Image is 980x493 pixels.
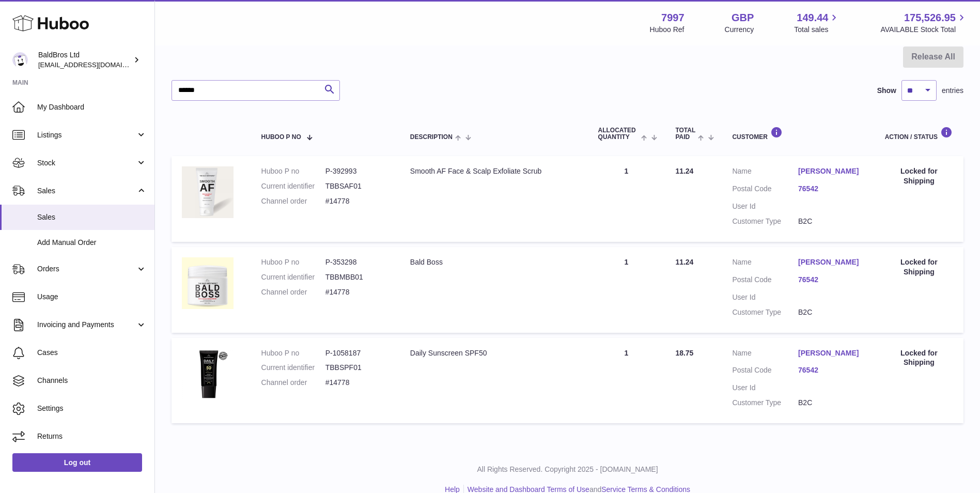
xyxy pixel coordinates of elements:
[798,398,864,408] dd: B2C
[182,257,234,309] img: 79971687853618.png
[410,134,453,141] span: Description
[798,307,864,317] dd: B2C
[880,25,968,35] span: AVAILABLE Stock Total
[732,127,864,141] div: Customer
[798,184,864,194] a: 76542
[675,349,693,357] span: 18.75
[37,186,136,196] span: Sales
[261,287,325,297] dt: Channel order
[182,166,234,218] img: 79971687853647.png
[732,275,798,287] dt: Postal Code
[261,257,325,267] dt: Huboo P no
[732,307,798,317] dt: Customer Type
[880,11,968,35] a: 175,526.95 AVAILABLE Stock Total
[37,158,136,168] span: Stock
[732,383,798,393] dt: User Id
[37,130,136,140] span: Listings
[12,52,28,68] img: internalAdmin-7997@internal.huboo.com
[261,378,325,388] dt: Channel order
[798,365,864,375] a: 76542
[675,167,693,175] span: 11.24
[37,348,147,358] span: Cases
[797,11,828,25] span: 149.44
[38,60,152,69] span: [EMAIL_ADDRESS][DOMAIN_NAME]
[37,102,147,112] span: My Dashboard
[725,25,754,35] div: Currency
[325,348,390,358] dd: P-1058187
[12,453,142,472] a: Log out
[261,272,325,282] dt: Current identifier
[410,348,578,358] div: Daily Sunscreen SPF50
[37,320,136,330] span: Invoicing and Payments
[261,363,325,373] dt: Current identifier
[261,196,325,206] dt: Channel order
[588,156,665,242] td: 1
[732,292,798,302] dt: User Id
[325,196,390,206] dd: #14778
[37,376,147,386] span: Channels
[598,127,639,141] span: ALLOCATED Quantity
[37,292,147,302] span: Usage
[732,202,798,211] dt: User Id
[885,127,953,141] div: Action / Status
[904,11,956,25] span: 175,526.95
[325,378,390,388] dd: #14778
[325,166,390,176] dd: P-392993
[261,134,301,141] span: Huboo P no
[37,432,147,441] span: Returns
[798,275,864,285] a: 76542
[650,25,685,35] div: Huboo Ref
[182,348,234,400] img: 1758094521.png
[942,86,963,96] span: entries
[877,86,896,96] label: Show
[885,348,953,368] div: Locked for Shipping
[675,127,695,141] span: Total paid
[798,348,864,358] a: [PERSON_NAME]
[732,11,754,25] strong: GBP
[732,398,798,408] dt: Customer Type
[588,338,665,424] td: 1
[732,348,798,361] dt: Name
[325,363,390,373] dd: TBBSPF01
[410,166,578,176] div: Smooth AF Face & Scalp Exfoliate Scrub
[732,184,798,196] dt: Postal Code
[261,166,325,176] dt: Huboo P no
[261,181,325,191] dt: Current identifier
[732,365,798,378] dt: Postal Code
[588,247,665,333] td: 1
[885,166,953,186] div: Locked for Shipping
[325,257,390,267] dd: P-353298
[38,50,131,70] div: BaldBros Ltd
[798,166,864,176] a: [PERSON_NAME]
[37,264,136,274] span: Orders
[675,258,693,266] span: 11.24
[163,465,972,474] p: All Rights Reserved. Copyright 2025 - [DOMAIN_NAME]
[885,257,953,277] div: Locked for Shipping
[732,257,798,270] dt: Name
[798,217,864,226] dd: B2C
[37,212,147,222] span: Sales
[325,272,390,282] dd: TBBMBB01
[325,181,390,191] dd: TBBSAF01
[798,257,864,267] a: [PERSON_NAME]
[732,166,798,179] dt: Name
[37,404,147,413] span: Settings
[794,25,840,35] span: Total sales
[261,348,325,358] dt: Huboo P no
[410,257,578,267] div: Bald Boss
[325,287,390,297] dd: #14778
[732,217,798,226] dt: Customer Type
[794,11,840,35] a: 149.44 Total sales
[661,11,685,25] strong: 7997
[37,238,147,248] span: Add Manual Order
